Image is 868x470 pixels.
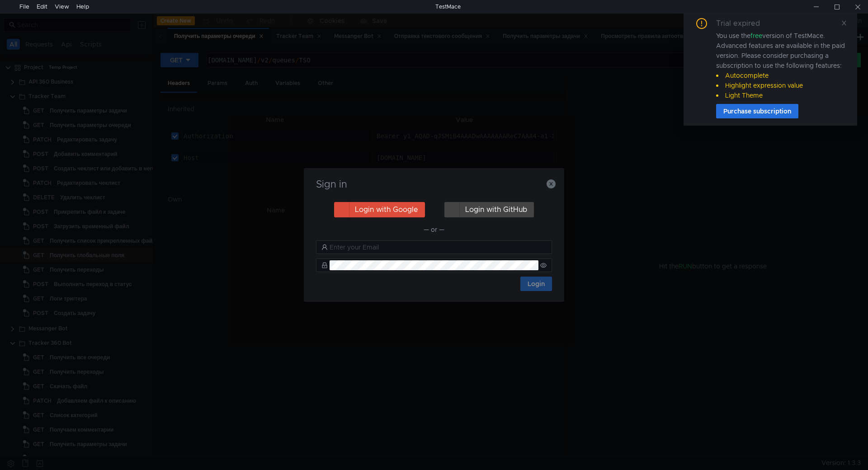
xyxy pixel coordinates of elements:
[716,70,846,80] li: Autocomplete
[750,32,762,40] span: free
[716,104,798,118] button: Purchase subscription
[444,202,534,217] button: Login with GitHub
[334,202,425,217] button: Login with Google
[716,80,846,90] li: Highlight expression value
[330,242,547,252] input: Enter your Email
[316,224,552,235] div: — or —
[716,31,846,100] div: You use the version of TestMace. Advanced features are available in the paid version. Please cons...
[315,179,553,190] h3: Sign in
[716,18,771,29] div: Trial expired
[716,90,846,100] li: Light Theme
